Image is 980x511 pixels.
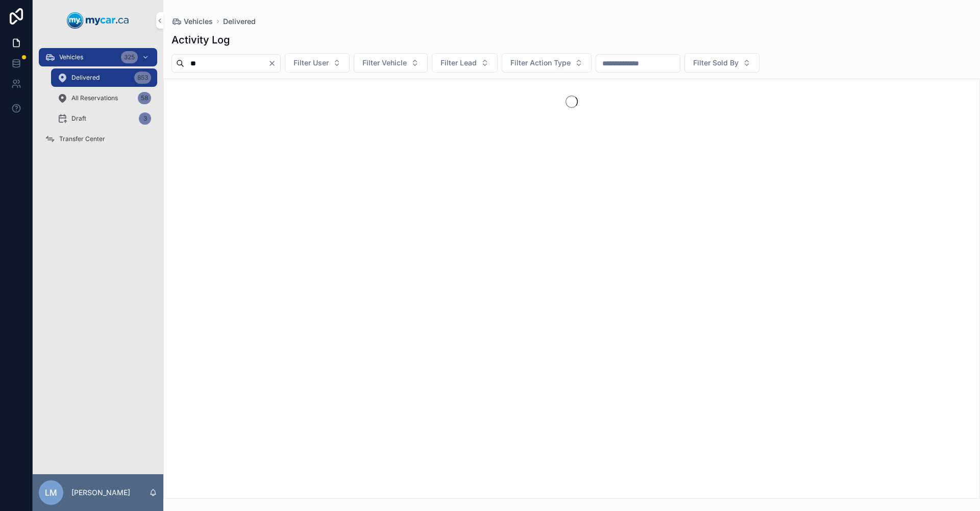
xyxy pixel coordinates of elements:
[184,16,213,27] span: Vehicles
[71,487,130,498] p: [PERSON_NAME]
[440,58,477,68] span: Filter Lead
[223,16,256,27] a: Delivered
[39,48,157,66] a: Vehicles325
[285,53,350,73] button: Select Button
[39,130,157,148] a: Transfer Center
[362,58,407,68] span: Filter Vehicle
[293,58,329,68] span: Filter User
[59,53,83,61] span: Vehicles
[502,53,592,73] button: Select Button
[51,89,157,107] a: All Reservations58
[268,59,280,67] button: Clear
[121,51,138,63] div: 325
[139,112,151,125] div: 3
[134,72,151,84] div: 853
[45,486,57,499] span: LM
[71,74,100,82] span: Delivered
[71,114,86,123] span: Draft
[510,58,571,68] span: Filter Action Type
[51,109,157,128] a: Draft3
[171,16,213,27] a: Vehicles
[51,68,157,87] a: Delivered853
[67,12,129,29] img: App logo
[59,135,105,143] span: Transfer Center
[684,53,759,73] button: Select Button
[71,94,118,102] span: All Reservations
[432,53,498,73] button: Select Button
[354,53,428,73] button: Select Button
[693,58,739,68] span: Filter Sold By
[138,92,151,104] div: 58
[171,33,230,47] h1: Activity Log
[33,41,163,161] div: scrollable content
